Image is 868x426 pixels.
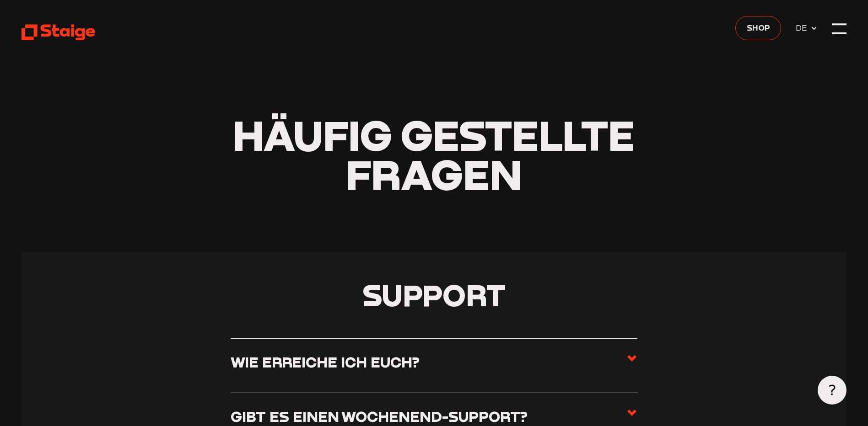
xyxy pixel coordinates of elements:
[231,353,420,371] h3: Wie erreiche ich euch?
[735,16,781,40] a: Shop
[362,277,506,313] span: Support
[231,407,528,425] h3: Gibt es einen Wochenend-Support?
[796,21,810,34] span: DE
[747,21,770,34] span: Shop
[233,110,635,200] span: Häufig gestellte Fragen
